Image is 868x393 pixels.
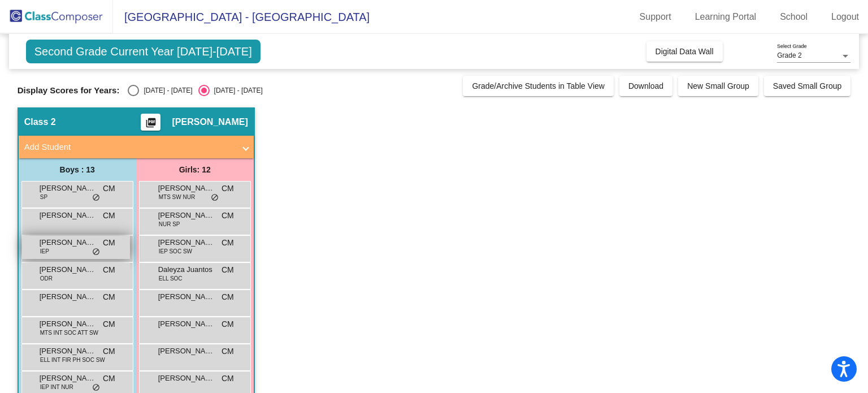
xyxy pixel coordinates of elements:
[686,8,766,26] a: Learning Portal
[128,85,262,96] mat-radio-group: Select an option
[103,183,115,195] span: CM
[222,291,234,303] span: CM
[222,346,234,357] span: CM
[139,85,192,96] div: [DATE] - [DATE]
[656,47,714,56] span: Digital Data Wall
[40,274,53,283] span: ODR
[136,158,254,181] div: Girls: 12
[19,136,254,158] mat-expansion-panel-header: Add Student
[771,8,817,26] a: School
[40,210,96,221] span: [PERSON_NAME] [PERSON_NAME]
[159,220,180,228] span: NUR SP
[158,318,215,330] span: [PERSON_NAME]
[222,373,234,385] span: CM
[211,193,219,202] span: do_not_disturb_alt
[463,76,614,96] button: Grade/Archive Students in Table View
[822,8,868,26] a: Logout
[159,274,183,283] span: ELL SOC
[103,264,115,276] span: CM
[40,329,98,337] span: MTS INT SOC ATT SW
[40,318,96,330] span: [PERSON_NAME]
[24,141,235,154] mat-panel-title: Add Student
[103,237,115,249] span: CM
[103,373,115,385] span: CM
[40,346,96,357] span: [PERSON_NAME]
[19,158,136,181] div: Boys : 13
[172,116,248,128] span: [PERSON_NAME]
[103,291,115,303] span: CM
[777,51,801,59] span: Grade 2
[158,291,215,303] span: [PERSON_NAME]
[18,85,120,96] span: Display Scores for Years:
[158,183,215,194] span: [PERSON_NAME]
[631,8,680,26] a: Support
[472,81,605,90] span: Grade/Archive Students in Table View
[92,248,100,257] span: do_not_disturb_alt
[26,40,261,63] span: Second Grade Current Year [DATE]-[DATE]
[141,114,160,131] button: Print Students Details
[40,183,96,194] span: [PERSON_NAME] [PERSON_NAME] [PERSON_NAME]
[92,193,100,202] span: do_not_disturb_alt
[159,247,192,256] span: IEP SOC SW
[210,85,263,96] div: [DATE] - [DATE]
[158,346,215,357] span: [PERSON_NAME]
[144,117,158,133] mat-icon: picture_as_pdf
[158,237,215,248] span: [PERSON_NAME]
[24,116,56,128] span: Class 2
[40,373,96,384] span: [PERSON_NAME]
[103,346,115,357] span: CM
[40,383,73,391] span: IEP INT NUR
[40,237,96,248] span: [PERSON_NAME]
[773,81,841,90] span: Saved Small Group
[92,383,100,392] span: do_not_disturb_alt
[40,291,96,303] span: [PERSON_NAME]
[158,210,215,221] span: [PERSON_NAME]
[222,183,234,195] span: CM
[158,373,215,384] span: [PERSON_NAME]
[159,193,195,201] span: MTS SW NUR
[113,8,370,26] span: [GEOGRAPHIC_DATA] - [GEOGRAPHIC_DATA]
[158,264,215,275] span: Daleyza Juantos
[40,193,47,201] span: SP
[687,81,749,90] span: New Small Group
[222,318,234,330] span: CM
[40,356,105,364] span: ELL INT FIR PH SOC SW
[222,210,234,222] span: CM
[40,264,96,275] span: [PERSON_NAME]
[222,237,234,249] span: CM
[628,81,663,90] span: Download
[678,76,758,96] button: New Small Group
[103,210,115,222] span: CM
[40,247,49,256] span: IEP
[619,76,672,96] button: Download
[764,76,850,96] button: Saved Small Group
[103,318,115,330] span: CM
[646,41,723,62] button: Digital Data Wall
[222,264,234,276] span: CM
